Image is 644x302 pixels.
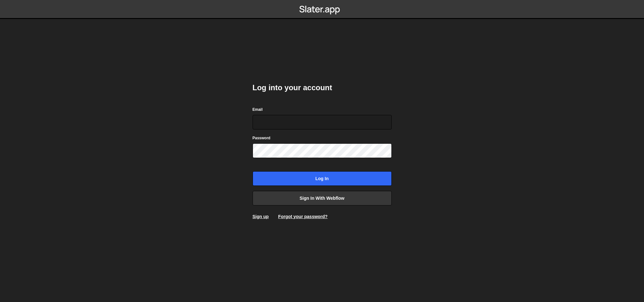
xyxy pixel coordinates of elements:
[253,191,392,205] a: Sign in with Webflow
[278,214,328,219] a: Forgot your password?
[253,214,269,219] a: Sign up
[253,171,392,186] input: Log in
[253,135,271,141] label: Password
[253,106,263,113] label: Email
[253,83,392,93] h2: Log into your account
